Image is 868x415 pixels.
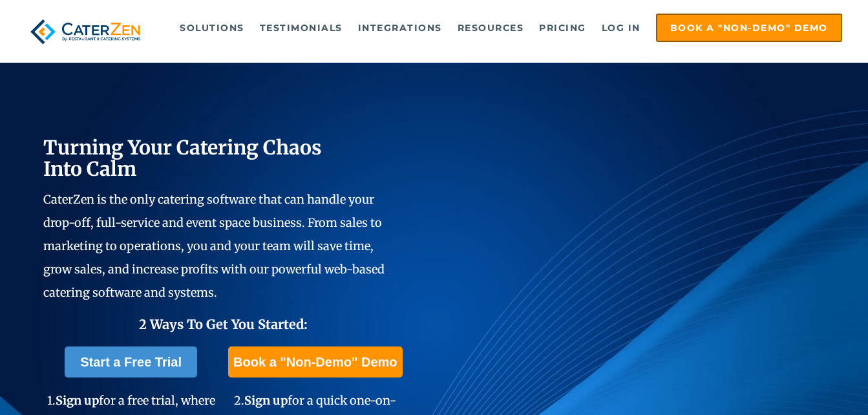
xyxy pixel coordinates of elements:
[173,15,251,41] a: Solutions
[656,14,842,42] a: Book a "Non-Demo" Demo
[43,192,385,300] span: CaterZen is the only catering software that can handle your drop-off, full-service and event spac...
[139,316,308,332] span: 2 Ways To Get You Started:
[533,15,593,41] a: Pricing
[65,346,197,378] a: Start a Free Trial
[26,14,144,50] img: caterzen
[165,14,842,42] div: Navigation Menu
[352,15,449,41] a: Integrations
[253,15,349,41] a: Testimonials
[228,346,402,378] a: Book a "Non-Demo" Demo
[595,15,647,41] a: Log in
[451,15,531,41] a: Resources
[753,365,854,401] iframe: Help widget launcher
[244,393,288,408] span: Sign up
[56,393,99,408] span: Sign up
[43,135,322,181] span: Turning Your Catering Chaos Into Calm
